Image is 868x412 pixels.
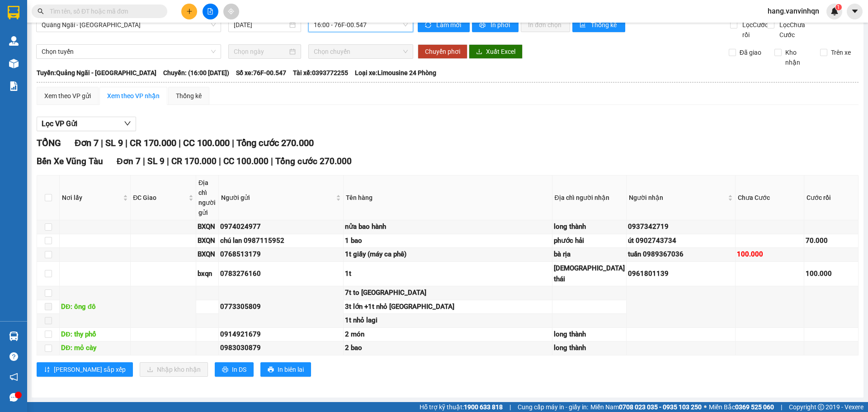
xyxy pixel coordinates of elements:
div: nửa bao hành [345,222,550,232]
div: 0974024977 [220,222,342,232]
div: 0783276160 [220,269,342,279]
div: tuấn 0989367036 [628,249,734,260]
div: long thành [554,222,625,232]
img: solution-icon [9,81,19,91]
span: Chuyến: (16:00 [DATE]) [163,68,229,78]
span: | [509,402,511,412]
button: sort-ascending[PERSON_NAME] sắp xếp [37,362,133,377]
span: SL 9 [147,156,165,166]
sup: 1 [835,4,842,10]
button: downloadXuất Excel [469,44,523,59]
span: Đã giao [736,47,765,57]
span: plus [186,8,193,14]
span: Tổng cước 270.000 [275,156,352,166]
span: Tổng cước 270.000 [236,137,314,148]
div: 0768513179 [220,249,342,260]
span: Miền Nam [590,402,702,412]
div: DĐ: mỏ cày [61,343,129,354]
div: 0961801139 [628,269,734,279]
span: search [38,8,44,14]
button: Lọc VP Gửi [37,117,136,131]
span: printer [268,366,274,374]
strong: 0708 023 035 - 0935 103 250 [619,403,702,411]
span: | [143,156,145,166]
span: Kho nhận [782,47,813,67]
span: | [101,137,103,148]
span: | [232,137,234,148]
span: Miền Bắc [709,402,774,412]
span: Số xe: 76F-00.547 [236,68,286,78]
div: 100.000 [806,269,857,279]
div: 1 bao [345,236,550,246]
div: 100.000 [737,249,802,260]
button: bar-chartThống kê [572,18,625,32]
div: út 0902743734 [628,236,734,246]
th: Tên hàng [344,175,552,220]
div: 0983030879 [220,343,342,354]
span: ĐC Giao [133,193,187,203]
div: bà rịa [554,249,625,260]
span: question-circle [9,352,18,361]
input: Tìm tên, số ĐT hoặc mã đơn [50,6,156,16]
span: CR 170.000 [130,137,176,148]
button: plus [181,4,197,19]
div: 70.000 [806,236,857,246]
div: Xem theo VP gửi [44,91,91,101]
div: DĐ: ông đô [61,302,129,313]
span: SL 9 [105,137,123,148]
span: | [125,137,127,148]
button: Chuyển phơi [418,44,467,59]
strong: 1900 633 818 [464,403,503,411]
button: caret-down [847,4,863,19]
span: bar-chart [580,22,587,29]
span: aim [228,8,234,14]
span: 1 [837,4,840,10]
div: Địa chỉ người nhận [555,193,624,203]
span: Tài xế: 0393772255 [293,68,348,78]
div: [DEMOGRAPHIC_DATA] thái [554,263,625,284]
span: CC 100.000 [183,137,230,148]
span: Người gửi [221,193,334,203]
span: Cung cấp máy in - giấy in: [518,402,588,412]
span: ⚪️ [704,405,707,409]
div: 2 món [345,329,550,340]
span: notification [9,373,18,381]
span: CR 170.000 [171,156,217,166]
div: 0914921679 [220,329,342,340]
span: | [271,156,273,166]
button: In đơn chọn [521,18,570,32]
button: aim [223,4,239,19]
img: warehouse-icon [9,59,19,68]
span: file-add [207,8,213,14]
img: warehouse-icon [9,36,19,46]
img: icon-new-feature [830,7,839,15]
span: Quảng Ngãi - Vũng Tàu [42,18,216,32]
div: BXQN [198,236,217,246]
div: 0937342719 [628,222,734,232]
span: | [167,156,169,166]
div: 3t lớn +1t nhỏ [GEOGRAPHIC_DATA] [345,302,550,313]
span: sync [425,22,433,29]
span: download [476,48,482,56]
span: Lọc Chưa Cước [776,20,822,40]
span: Thống kê [591,20,618,30]
button: downloadNhập kho nhận [140,362,208,377]
span: Xuất Excel [486,47,515,57]
div: 0773305809 [220,302,342,313]
span: Lọc Cước rồi [739,20,769,40]
span: In phơi [491,20,511,30]
span: copyright [818,404,824,410]
img: warehouse-icon [9,331,19,341]
button: printerIn biên lai [260,362,311,377]
th: Cước rồi [804,175,859,220]
span: Trên xe [827,47,854,57]
input: 15/08/2025 [234,20,288,30]
th: Chưa Cước [736,175,804,220]
span: In biên lai [278,365,304,374]
span: message [9,393,18,402]
span: Người nhận [629,193,726,203]
span: Làm mới [436,20,462,30]
span: In DS [232,365,246,374]
span: | [179,137,181,148]
div: 7t to [GEOGRAPHIC_DATA] [345,288,550,298]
